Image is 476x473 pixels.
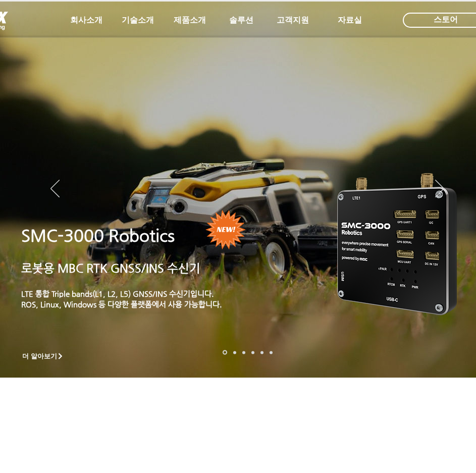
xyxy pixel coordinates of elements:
span: 더 알아보기 [22,352,57,361]
a: ROS, Linux, Windows 등 다양한 플랫폼에서 사용 가능합니다. [21,300,222,308]
a: 드론 8 - SMC 2000 [233,351,236,354]
a: 기술소개 [113,10,163,30]
a: 솔루션 [216,10,267,30]
button: 다음 [435,180,444,199]
a: 고객지원 [268,10,318,30]
a: 자료실 [325,10,375,30]
a: 자율주행 [251,351,254,354]
nav: 슬라이드 [220,350,276,355]
a: 제품소개 [165,10,215,30]
a: 회사소개 [61,10,112,30]
span: 제품소개 [174,15,206,26]
a: 더 알아보기 [18,350,68,362]
a: LTE 통합 Triple bands(L1, L2, L5) GNSS/INS 수신기입니다. [21,289,214,298]
a: 로봇 [260,351,263,354]
button: 이전 [50,180,60,199]
a: 측량 IoT [242,351,245,354]
span: 기술소개 [122,15,154,26]
a: 로봇- SMC 2000 [223,350,227,355]
span: 고객지원 [277,15,309,26]
img: KakaoTalk_20241224_155801212.png [323,158,472,327]
a: 로봇용 MBC RTK GNSS/INS 수신기 [21,261,200,275]
span: 회사소개 [70,15,102,26]
a: 정밀농업 [270,351,273,354]
span: 스토어 [434,14,458,25]
span: 솔루션 [229,15,253,26]
a: SMC-3000 Robotics [21,226,175,245]
span: 자료실 [338,15,362,26]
